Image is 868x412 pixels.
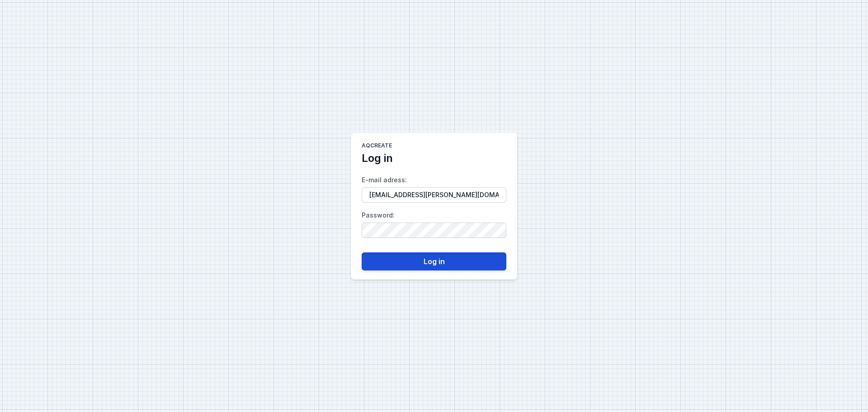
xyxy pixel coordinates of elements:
[362,173,506,203] label: E-mail adress :
[362,208,506,238] label: Password :
[362,142,392,151] h1: AQcreate
[362,151,393,166] h2: Log in
[362,223,506,238] input: Password:Open Keeper Popup
[362,187,506,203] input: E-mail adress:Open Keeper Popup
[362,252,506,270] button: Log in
